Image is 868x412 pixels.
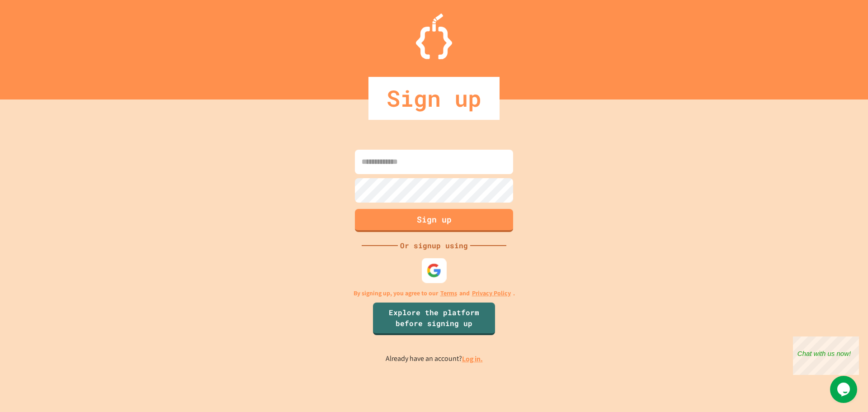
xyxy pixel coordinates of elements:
p: Already have an account? [386,353,483,365]
img: google-icon.svg [427,263,442,278]
p: By signing up, you agree to our and . [354,289,515,298]
button: Sign up [355,209,513,232]
iframe: chat widget [830,376,859,403]
a: Terms [440,289,457,298]
a: Privacy Policy [472,289,511,298]
div: Or signup using [398,240,470,251]
iframe: chat widget [793,336,859,375]
a: Log in. [462,354,483,364]
a: Explore the platform before signing up [373,303,495,335]
div: Sign up [368,77,500,120]
img: Logo.svg [416,14,452,59]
